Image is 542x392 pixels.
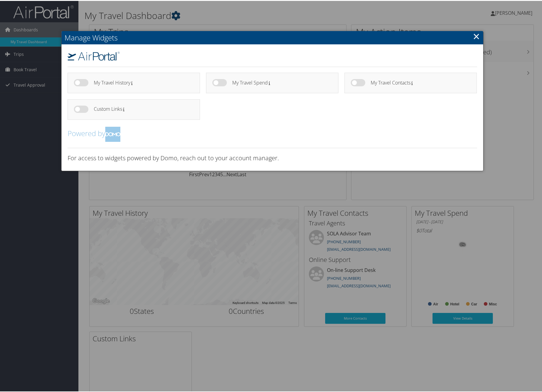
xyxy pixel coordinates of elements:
img: domo-logo.png [105,126,120,141]
img: airportal-logo.png [68,51,120,60]
h2: Manage Widgets [62,30,483,43]
h4: My Travel History [94,79,189,84]
h4: My Travel Spend [232,79,328,84]
h4: My Travel Contacts [371,79,466,84]
h4: Custom Links [94,106,189,111]
h3: For access to widgets powered by Domo, reach out to your account manager. [68,153,477,161]
h2: Powered by [68,126,477,141]
a: Close [473,29,480,41]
